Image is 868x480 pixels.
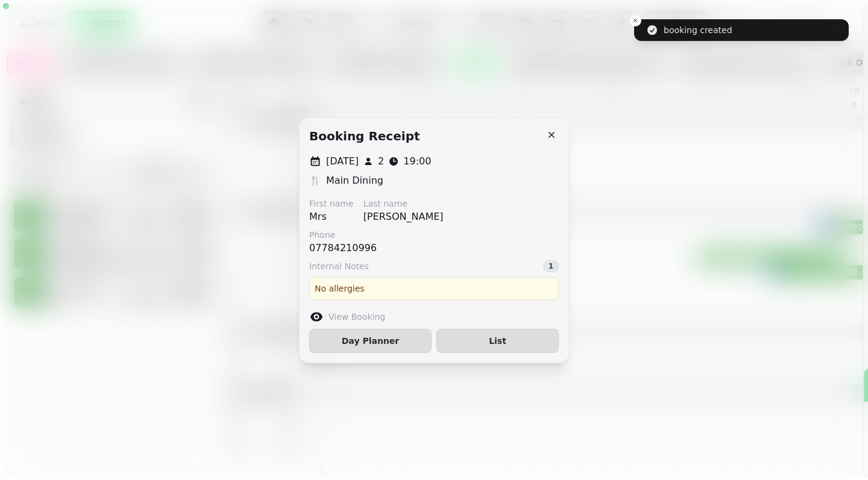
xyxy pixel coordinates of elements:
span: List [447,337,549,345]
label: View Booking [329,311,385,323]
p: [DATE] [326,154,359,169]
div: 1 [543,260,559,272]
span: Internal Notes [309,260,369,272]
label: Phone [309,229,377,241]
p: Mrs [309,210,354,224]
div: No allergies [309,277,559,300]
h2: Booking receipt [309,128,420,145]
label: Last name [363,198,444,210]
p: [PERSON_NAME] [363,210,444,224]
button: Day Planner [309,329,432,353]
label: First name [309,198,354,210]
span: Day Planner [319,337,421,345]
p: 🍴 [309,173,321,188]
p: 2 [378,154,384,169]
p: Main Dining [326,173,383,188]
p: 07784210996 [309,241,377,255]
p: 19:00 [403,154,431,169]
button: List [436,329,559,353]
